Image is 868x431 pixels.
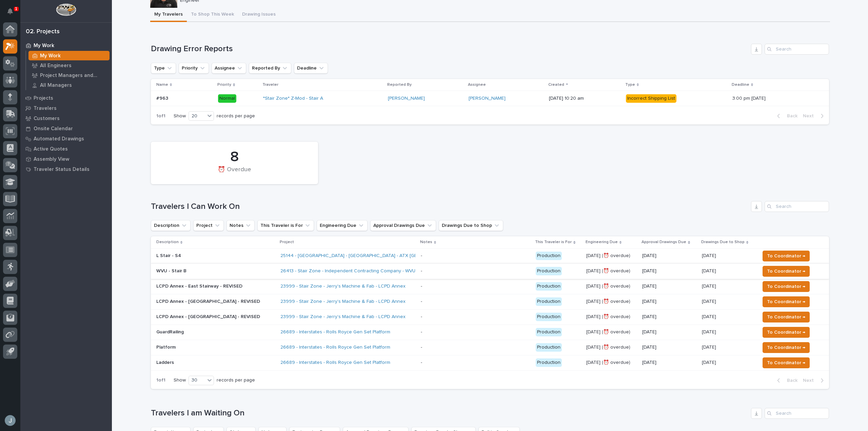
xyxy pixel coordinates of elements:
[151,263,829,279] tr: WVU - Stair B26413 - Stair Zone - Independent Contracting Company - WVU Stair Replacement - Produ...
[767,267,805,275] span: To Coordinator →
[548,81,564,89] p: Created
[468,81,486,89] p: Assignee
[3,4,17,18] button: Notifications
[586,253,637,259] p: [DATE] (⏰ overdue)
[800,113,829,119] button: Next
[765,44,829,55] input: Search
[701,238,745,246] p: Drawings Due to Shop
[803,377,818,384] span: Next
[40,53,61,59] p: My Work
[151,340,829,355] tr: Platform26689 - Interstates - Rolls Royce Gen Set Platform - Production[DATE] (⏰ overdue)[DATE][D...
[20,134,112,144] a: Automated Drawings
[151,248,829,263] tr: L Stair - S425144 - [GEOGRAPHIC_DATA] - [GEOGRAPHIC_DATA] - ATX [GEOGRAPHIC_DATA] - Production[DA...
[156,253,275,259] p: L Stair - S4
[212,63,246,74] button: Assignee
[421,360,422,366] div: -
[280,360,390,366] a: 26689 - Interstates - Rolls Royce Gen Set Platform
[151,408,748,418] h1: Travelers I am Waiting On
[280,253,456,259] a: 25144 - [GEOGRAPHIC_DATA] - [GEOGRAPHIC_DATA] - ATX [GEOGRAPHIC_DATA]
[772,377,800,384] button: Back
[702,282,717,289] p: [DATE]
[20,164,112,174] a: Traveler Status Details
[189,113,205,120] div: 20
[150,8,187,22] button: My Travelers
[702,343,717,350] p: [DATE]
[421,299,422,305] div: -
[421,253,422,259] div: -
[218,94,236,103] div: Normal
[156,360,275,366] p: Ladders
[763,281,810,292] button: To Coordinator →
[156,329,275,335] p: GuardRailing
[763,327,810,338] button: To Coordinator →
[217,81,231,89] p: Priority
[56,3,76,16] img: Workspace Logo
[317,220,368,231] button: Engineering Due
[763,266,810,277] button: To Coordinator →
[189,377,205,384] div: 30
[156,81,168,89] p: Name
[586,268,637,274] p: [DATE] (⏰ overdue)
[151,294,829,309] tr: LCPD Annex - [GEOGRAPHIC_DATA] - REVISED23999 - Stair Zone - Jerry's Machine & Fab - LCPD Annex -...
[772,113,800,119] button: Back
[151,108,171,124] p: 1 of 1
[765,408,829,419] input: Search
[34,43,54,49] p: My Work
[763,312,810,322] button: To Coordinator →
[469,96,506,101] a: [PERSON_NAME]
[15,6,17,11] p: 1
[34,105,57,112] p: Travelers
[702,297,717,305] p: [DATE]
[642,253,696,259] p: [DATE]
[151,44,748,54] h1: Drawing Error Reports
[20,93,112,103] a: Projects
[263,96,323,101] a: *Stair Zone* Z-Mod - Stair A
[702,267,717,274] p: [DATE]
[26,71,112,80] a: Project Managers and Engineers
[34,146,68,152] p: Active Quotes
[387,81,412,89] p: Reported By
[763,357,810,368] button: To Coordinator →
[586,329,637,335] p: [DATE] (⏰ overdue)
[156,94,170,101] p: #963
[20,103,112,113] a: Travelers
[156,283,275,289] p: LCPD Annex - East Stairway - REVISED
[783,113,797,119] span: Back
[586,238,618,246] p: Engineering Due
[179,63,209,74] button: Priority
[280,238,294,246] p: Project
[280,283,406,289] a: 23999 - Stair Zone - Jerry's Machine & Fab - LCPD Annex
[226,220,255,231] button: Notes
[238,8,280,22] button: Drawing Issues
[767,282,805,291] span: To Coordinator →
[174,377,186,383] p: Show
[536,297,562,306] div: Production
[34,156,69,162] p: Assembly View
[20,113,112,123] a: Customers
[151,309,829,325] tr: LCPD Annex - [GEOGRAPHIC_DATA] - REVISED23999 - Stair Zone - Jerry's Machine & Fab - LCPD Annex -...
[280,345,390,350] a: 26689 - Interstates - Rolls Royce Gen Set Platform
[767,313,805,321] span: To Coordinator →
[421,283,422,289] div: -
[765,201,829,212] input: Search
[193,220,224,231] button: Project
[156,268,275,274] p: WVU - Stair B
[536,267,562,275] div: Production
[549,96,620,101] p: [DATE] 10:20 am
[26,80,112,90] a: All Managers
[294,63,328,74] button: Deadline
[280,314,406,320] a: 23999 - Stair Zone - Jerry's Machine & Fab - LCPD Annex
[763,342,810,353] button: To Coordinator →
[642,299,696,305] p: [DATE]
[280,299,406,305] a: 23999 - Stair Zone - Jerry's Machine & Fab - LCPD Annex
[162,149,307,165] div: 8
[420,238,432,246] p: Notes
[151,279,829,294] tr: LCPD Annex - East Stairway - REVISED23999 - Stair Zone - Jerry's Machine & Fab - LCPD Annex - Pro...
[156,314,275,320] p: LCPD Annex - [GEOGRAPHIC_DATA] - REVISED
[767,359,805,367] span: To Coordinator →
[535,238,572,246] p: This Traveler is For
[151,220,191,231] button: Description
[34,116,60,122] p: Customers
[732,81,749,89] p: Deadline
[156,299,275,305] p: LCPD Annex - [GEOGRAPHIC_DATA] - REVISED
